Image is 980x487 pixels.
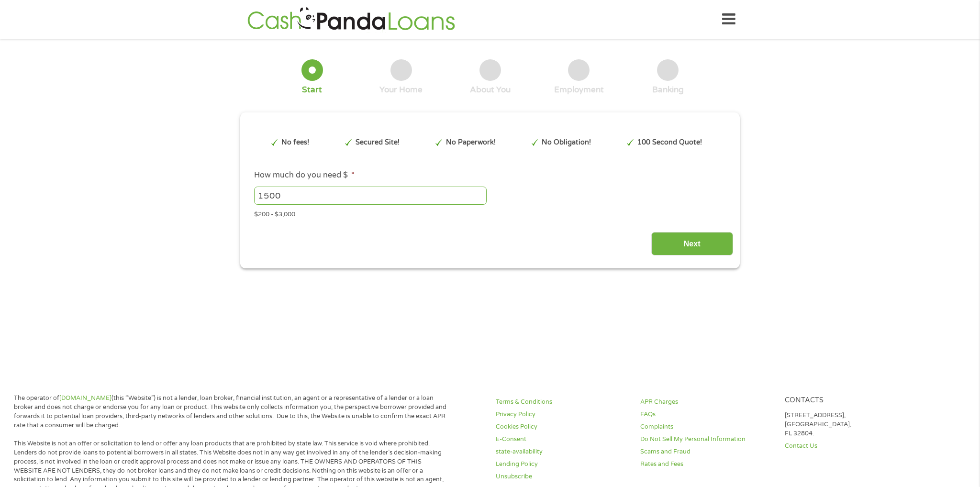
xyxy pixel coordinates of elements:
[640,398,773,407] a: APR Charges
[496,398,628,407] a: Terms & Conditions
[281,137,309,148] p: No fees!
[554,85,604,95] div: Employment
[637,137,702,148] p: 100 Second Quote!
[785,396,917,405] h4: Contacts
[356,137,400,148] p: Secured Site!
[640,460,773,469] a: Rates and Fees
[14,394,447,430] p: The operator of (this “Website”) is not a lender, loan broker, financial institution, an agent or...
[542,137,591,148] p: No Obligation!
[496,422,628,432] a: Cookies Policy
[302,85,322,95] div: Start
[785,442,917,451] a: Contact Us
[254,207,726,220] div: $200 - $3,000
[640,435,773,444] a: Do Not Sell My Personal Information
[496,435,628,444] a: E-Consent
[785,411,917,438] p: [STREET_ADDRESS], [GEOGRAPHIC_DATA], FL 32804.
[446,137,496,148] p: No Paperwork!
[496,460,628,469] a: Lending Policy
[470,85,511,95] div: About You
[379,85,423,95] div: Your Home
[651,232,733,255] input: Next
[640,410,773,419] a: FAQs
[496,447,628,456] a: state-availability
[640,447,773,456] a: Scams and Fraud
[59,394,111,402] a: [DOMAIN_NAME]
[254,170,355,180] label: How much do you need $
[652,85,684,95] div: Banking
[245,6,458,33] img: GetLoanNow Logo
[496,472,628,481] a: Unsubscribe
[640,422,773,432] a: Complaints
[496,410,628,419] a: Privacy Policy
